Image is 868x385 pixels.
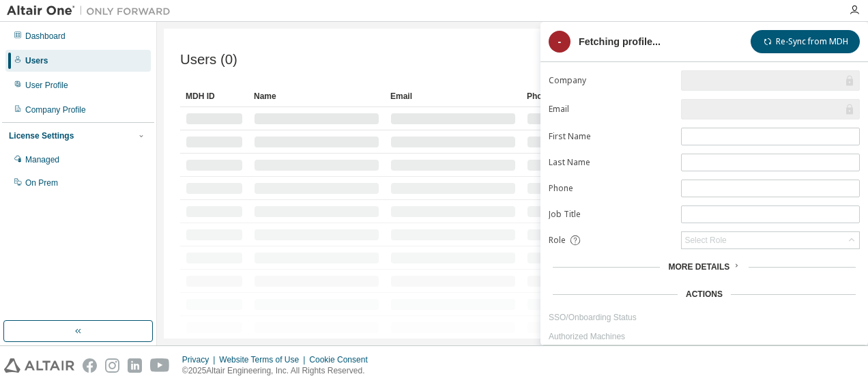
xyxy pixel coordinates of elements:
button: Re-Sync from MDH [751,30,860,53]
div: Cookie Consent [309,354,375,365]
img: instagram.svg [105,358,119,373]
div: Privacy [182,354,219,365]
span: Users (0) [180,52,237,68]
span: More Details [668,262,729,272]
div: Actions [686,289,723,300]
div: User Profile [25,80,68,91]
label: Last Name [549,157,673,168]
a: SSO/Onboarding Status [549,312,860,323]
img: altair_logo.svg [4,358,74,373]
img: Altair One [7,4,177,18]
div: Fetching profile... [579,36,661,47]
div: Select Role [684,235,726,246]
div: Phone [527,85,631,107]
label: Company [549,75,673,86]
div: License Settings [9,130,74,141]
div: Dashboard [25,31,66,42]
div: On Prem [25,177,58,188]
div: Website Terms of Use [219,354,309,365]
div: Managed [25,154,59,165]
a: Authorized Machines [549,331,860,342]
img: facebook.svg [83,358,97,373]
img: youtube.svg [150,358,170,373]
label: First Name [549,131,673,142]
span: Role [549,235,566,246]
div: Select Role [682,232,859,248]
div: MDH ID [186,85,243,107]
img: linkedin.svg [128,358,142,373]
label: Email [549,104,673,115]
div: Users [25,55,48,66]
div: Name [254,85,379,107]
p: © 2025 Altair Engineering, Inc. All Rights Reserved. [182,365,376,377]
label: Phone [549,183,673,194]
div: - [549,31,570,53]
div: Company Profile [25,104,86,115]
label: Job Title [549,209,673,220]
div: Email [390,85,516,107]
